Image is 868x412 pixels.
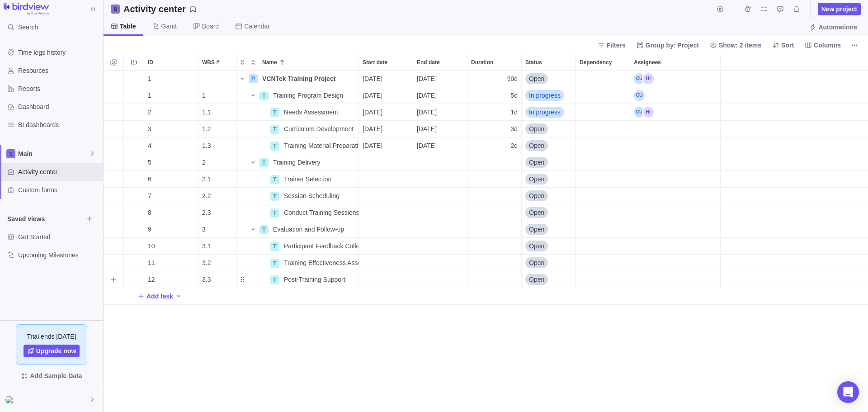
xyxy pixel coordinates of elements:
span: Add task [146,292,173,301]
div: Start date [359,54,413,70]
span: ID [148,58,153,67]
span: Training Material Preparation [284,141,359,150]
span: Open [529,158,544,167]
div: 1 [144,87,198,104]
span: [DATE] [417,141,437,150]
img: Show [5,396,16,403]
span: More actions [848,39,861,52]
div: Trouble indication [124,71,144,87]
span: Board [202,22,219,31]
span: [DATE] [363,141,382,150]
div: WBS # [198,271,237,288]
span: Automations [806,21,861,33]
span: Columns [801,39,844,52]
div: Dependency [576,104,630,121]
div: Status [522,271,576,288]
div: Trainer Selection [280,171,359,187]
div: T [270,275,279,284]
div: Dependency [576,238,630,255]
span: Save your current layout and filters as a View [120,3,200,15]
div: Add New [104,288,868,305]
div: Duration [467,121,522,137]
div: ID [144,204,198,221]
span: Open [529,175,544,184]
div: Start date [359,188,413,204]
div: Start date [359,238,413,255]
div: Name [237,121,359,137]
span: Dashboard [18,102,99,111]
span: Name [262,58,277,67]
span: Duration [471,58,493,67]
span: Add task [137,290,173,303]
div: ID [144,137,198,154]
div: Open Intercom Messenger [837,381,859,403]
span: Filters [594,39,629,52]
span: Training Delivery [273,158,321,167]
div: Status [522,104,576,121]
span: [DATE] [417,108,437,117]
div: End date [413,71,467,87]
div: Haytham Ibrahim [643,107,654,118]
div: Name [237,71,359,87]
div: Assignees [630,71,721,87]
div: Status [522,71,576,87]
div: ID [144,271,198,288]
div: WBS # [198,71,237,87]
div: T [259,91,269,100]
span: Needs Assessment [284,108,338,117]
span: Add sub-activity [107,273,120,286]
div: Status [522,204,576,221]
span: Show: 2 items [706,39,765,52]
span: Show: 2 items [719,41,761,50]
span: Start date [363,58,387,67]
a: Time logs [741,7,754,14]
span: Training Program Design [273,91,343,100]
div: Dependency [576,188,630,204]
div: 2.1 [198,171,236,187]
div: Needs Assessment [280,104,359,120]
span: [DATE] [363,124,382,133]
span: In progress [529,91,561,100]
div: WBS # [198,171,237,188]
div: Duration [467,271,522,288]
div: Duration [467,204,522,221]
div: End date [413,87,467,104]
div: End date [413,271,467,288]
span: 5d [510,91,518,100]
div: Status [522,238,576,255]
div: Assignees [630,154,721,171]
div: End date [413,255,467,271]
span: 1.1 [202,108,211,117]
span: Start timer [714,3,726,15]
span: 3 [148,124,151,133]
div: ID [144,221,198,238]
div: Training Program Design [269,87,359,104]
div: Trouble indication [124,204,144,221]
div: Dependency [576,204,630,221]
div: Name [237,204,359,221]
div: ID [144,87,198,104]
span: Expand [237,56,248,69]
div: End date [413,137,467,154]
span: [DATE] [417,124,437,133]
div: ID [144,171,198,188]
div: Duration [467,171,522,188]
div: WBS # [198,137,237,154]
span: 1 [148,91,151,100]
div: Name [237,87,359,104]
span: [DATE] [363,74,382,83]
div: Assignees [630,121,721,137]
span: Status [525,58,542,67]
div: Haytham Ibrahim [643,73,654,84]
div: Name [237,221,359,238]
div: 1 [144,71,198,87]
div: Status [522,255,576,271]
span: [DATE] [363,108,382,117]
div: ID [144,104,198,121]
span: Main [18,149,89,158]
div: ID [144,54,198,70]
div: T [270,192,279,201]
div: Name [237,154,359,171]
div: T [270,175,279,184]
div: Trouble indication [124,238,144,255]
